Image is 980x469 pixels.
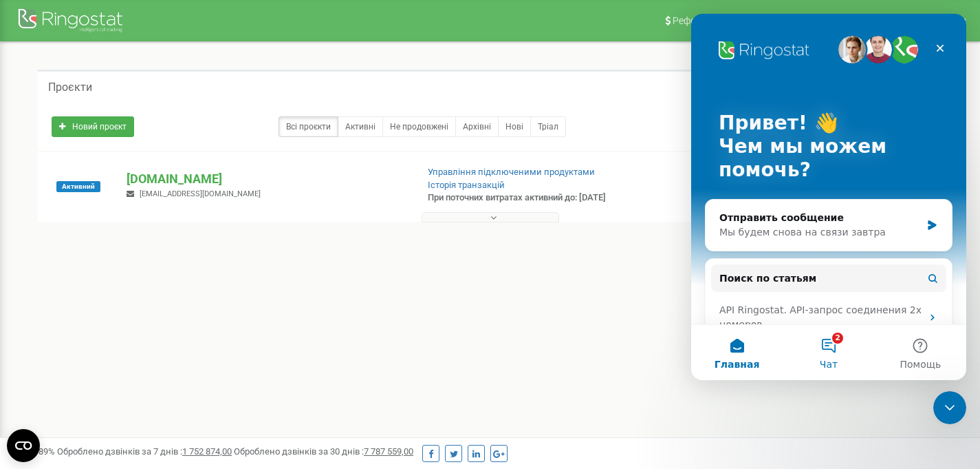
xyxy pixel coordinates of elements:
u: 1 752 874,00 [182,446,232,457]
a: Тріал [530,116,566,137]
button: Open CMP widget [7,429,40,462]
a: Нові [498,116,531,137]
a: Архівні [455,116,499,137]
a: Новий проєкт [52,116,134,137]
a: Всі проєкти [279,116,338,137]
a: Не продовжені [382,116,456,137]
span: Оброблено дзвінків за 30 днів : [234,446,413,457]
a: Активні [338,116,383,137]
span: Оброблено дзвінків за 7 днів : [57,446,232,457]
iframe: Intercom live chat [933,391,966,424]
h5: Проєкти [48,81,92,94]
span: Активний [56,181,100,192]
u: 7 787 559,00 [364,446,413,457]
a: Історія транзакцій [428,180,505,190]
iframe: Intercom live chat [691,14,966,380]
span: [EMAIL_ADDRESS][DOMAIN_NAME] [140,189,261,198]
a: Управління підключеними продуктами [428,167,595,177]
p: [DOMAIN_NAME] [127,170,405,188]
span: Реферальна програма [673,15,774,26]
p: При поточних витратах активний до: [DATE] [428,191,631,205]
